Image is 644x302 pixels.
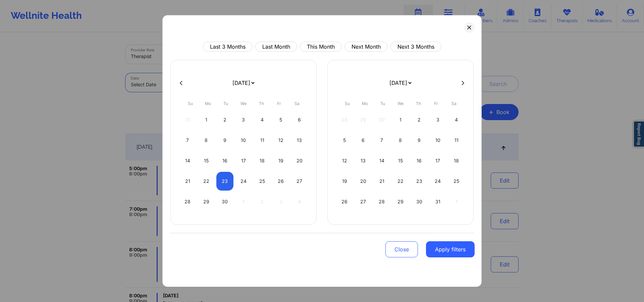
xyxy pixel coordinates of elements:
div: Sun Oct 26 2025 [336,192,353,211]
div: Tue Sep 09 2025 [216,131,233,150]
div: Sun Sep 21 2025 [179,172,196,191]
div: Wed Sep 17 2025 [235,151,252,170]
div: Fri Oct 17 2025 [429,151,446,170]
div: Mon Sep 29 2025 [198,192,215,211]
div: Tue Oct 14 2025 [373,151,390,170]
div: Sun Sep 14 2025 [179,151,196,170]
div: Thu Sep 18 2025 [254,151,271,170]
div: Thu Oct 09 2025 [411,131,428,150]
div: Wed Oct 22 2025 [392,172,409,191]
div: Fri Oct 10 2025 [429,131,446,150]
div: Wed Sep 03 2025 [235,110,252,129]
abbr: Monday [205,101,211,106]
button: Next Month [344,42,388,52]
div: Sun Oct 19 2025 [336,172,353,191]
div: Sat Oct 11 2025 [448,131,465,150]
div: Thu Oct 02 2025 [411,110,428,129]
div: Wed Oct 01 2025 [392,110,409,129]
div: Fri Oct 24 2025 [429,172,446,191]
div: Sat Sep 20 2025 [291,151,308,170]
div: Thu Oct 23 2025 [411,172,428,191]
abbr: Tuesday [223,101,228,106]
abbr: Tuesday [380,101,385,106]
abbr: Wednesday [240,101,247,106]
button: This Month [300,42,342,52]
button: Last 3 Months [203,42,253,52]
div: Thu Sep 04 2025 [254,110,271,129]
abbr: Friday [434,101,438,106]
div: Fri Sep 05 2025 [272,110,289,129]
div: Fri Sep 12 2025 [272,131,289,150]
div: Mon Oct 06 2025 [355,131,372,150]
div: Sat Oct 25 2025 [448,172,465,191]
div: Wed Oct 15 2025 [392,151,409,170]
button: Close [385,241,418,257]
div: Sun Oct 05 2025 [336,131,353,150]
abbr: Saturday [294,101,300,106]
div: Sat Sep 27 2025 [291,172,308,191]
div: Fri Oct 31 2025 [429,192,446,211]
div: Tue Oct 07 2025 [373,131,390,150]
div: Tue Sep 02 2025 [216,110,233,129]
abbr: Sunday [188,101,193,106]
div: Mon Sep 01 2025 [198,110,215,129]
div: Sat Sep 13 2025 [291,131,308,150]
div: Tue Oct 28 2025 [373,192,390,211]
abbr: Friday [277,101,281,106]
div: Mon Oct 20 2025 [355,172,372,191]
abbr: Sunday [345,101,350,106]
abbr: Monday [362,101,368,106]
div: Wed Sep 24 2025 [235,172,252,191]
div: Wed Oct 29 2025 [392,192,409,211]
div: Sat Oct 04 2025 [448,110,465,129]
div: Mon Oct 13 2025 [355,151,372,170]
div: Sat Sep 06 2025 [291,110,308,129]
div: Mon Sep 22 2025 [198,172,215,191]
div: Sun Sep 28 2025 [179,192,196,211]
div: Sun Oct 12 2025 [336,151,353,170]
div: Wed Sep 10 2025 [235,131,252,150]
button: Apply filters [426,241,475,257]
div: Fri Sep 26 2025 [272,172,289,191]
div: Mon Oct 27 2025 [355,192,372,211]
div: Sat Oct 18 2025 [448,151,465,170]
abbr: Thursday [259,101,264,106]
abbr: Thursday [416,101,421,106]
div: Thu Sep 11 2025 [254,131,271,150]
div: Fri Oct 03 2025 [429,110,446,129]
div: Mon Sep 15 2025 [198,151,215,170]
abbr: Wednesday [397,101,404,106]
button: Last Month [255,42,297,52]
div: Thu Oct 16 2025 [411,151,428,170]
button: Next 3 Months [390,42,441,52]
div: Wed Oct 08 2025 [392,131,409,150]
div: Sun Sep 07 2025 [179,131,196,150]
div: Tue Sep 16 2025 [216,151,233,170]
div: Mon Sep 08 2025 [198,131,215,150]
div: Tue Oct 21 2025 [373,172,390,191]
div: Tue Sep 30 2025 [216,192,233,211]
div: Tue Sep 23 2025 [216,172,233,191]
div: Thu Sep 25 2025 [254,172,271,191]
div: Fri Sep 19 2025 [272,151,289,170]
abbr: Saturday [451,101,457,106]
div: Thu Oct 30 2025 [411,192,428,211]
